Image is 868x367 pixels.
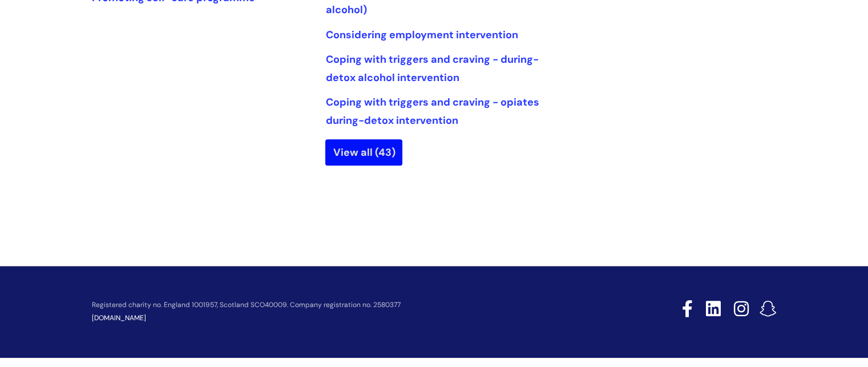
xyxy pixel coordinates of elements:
a: Considering employment intervention [325,28,518,42]
p: Registered charity no. England 1001957, Scotland SCO40009. Company registration no. 2580377 [92,301,601,309]
a: View all (43) [325,139,402,166]
a: Coping with triggers and craving - opiates during-detox intervention [325,95,539,127]
a: [DOMAIN_NAME] [92,313,146,322]
a: Coping with triggers and craving - during-detox alcohol intervention [325,53,538,84]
